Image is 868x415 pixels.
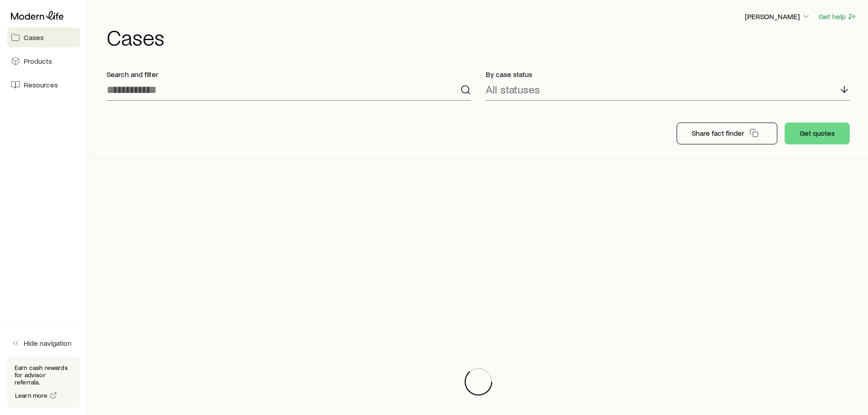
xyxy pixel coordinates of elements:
button: Get quotes [785,123,850,144]
span: Cases [24,33,44,42]
span: Products [24,56,52,66]
p: Earn cash rewards for advisor referrals. [15,364,73,386]
button: Share fact finder [677,123,777,144]
span: Resources [24,80,58,89]
button: [PERSON_NAME] [745,11,811,22]
span: Learn more [15,392,48,399]
div: Earn cash rewards for advisor referrals.Learn more [7,357,80,408]
button: Get help [818,11,857,22]
a: Resources [7,75,80,95]
a: Cases [7,27,80,47]
p: By case status [486,70,850,79]
p: Share fact finder [692,128,744,138]
h1: Cases [107,26,857,48]
button: Hide navigation [7,333,80,353]
span: Hide navigation [24,338,72,348]
p: [PERSON_NAME] [745,12,811,21]
a: Products [7,51,80,71]
p: All statuses [486,83,540,96]
p: Search and filter [107,70,471,79]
